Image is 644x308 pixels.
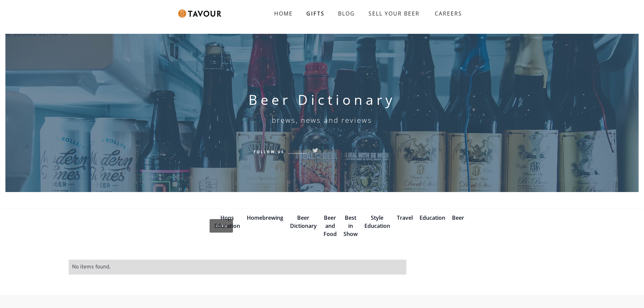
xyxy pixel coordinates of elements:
[274,10,293,17] strong: HOME
[426,4,467,23] a: CAREERS
[210,219,233,233] a: Home
[248,92,396,108] h1: Beer Dictionary
[247,214,283,221] a: Homebrewing
[214,214,240,230] a: Hops Education
[420,214,445,221] a: Education
[435,7,462,20] strong: CAREERS
[452,214,464,221] a: Beer
[72,263,403,271] div: No items found.
[272,116,372,124] h6: brews, news and reviews
[364,214,390,230] a: Style Education
[343,214,358,238] a: Best in Show
[254,148,284,155] h6: Follow Us
[397,214,413,221] a: Travel
[267,7,300,20] a: HOME
[362,7,426,20] a: SELL YOUR BEER
[300,7,331,20] a: GIFTS
[331,7,362,20] a: BLOG
[324,214,337,238] a: Beer and Food
[290,214,317,230] a: Beer Dictionary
